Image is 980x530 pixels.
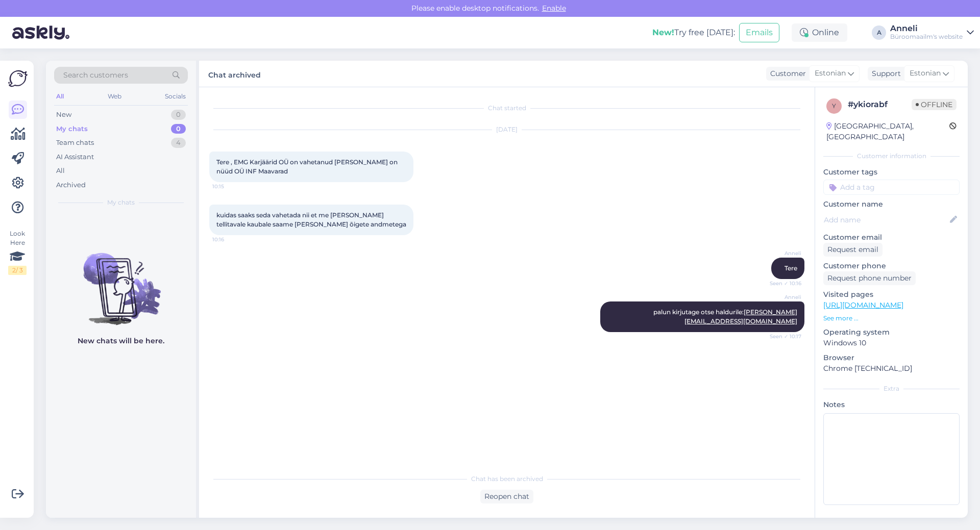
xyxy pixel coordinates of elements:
p: Operating system [823,327,960,338]
button: Emails [739,23,779,42]
span: 10:15 [212,183,251,190]
div: Socials [163,90,188,103]
div: [DATE] [209,125,804,134]
div: A [872,26,886,40]
a: [URL][DOMAIN_NAME] [823,300,903,310]
div: [GEOGRAPHIC_DATA], [GEOGRAPHIC_DATA] [826,121,949,142]
input: Add name [824,214,948,225]
span: palun kirjutage otse haldurile: [653,308,797,325]
span: Seen ✓ 10:16 [763,280,801,287]
div: Request phone number [823,271,916,285]
p: See more ... [823,314,960,323]
div: Support [868,68,901,79]
div: # ykiorabf [848,98,912,111]
p: Customer name [823,199,960,210]
div: Online [792,23,847,42]
span: My chats [107,198,135,207]
span: Chat has been archived [471,474,543,484]
div: Anneli [890,24,963,33]
div: Reopen chat [480,490,533,503]
div: Customer [766,68,806,79]
p: Customer tags [823,167,960,178]
div: All [56,166,65,176]
a: AnneliBüroomaailm's website [890,24,974,41]
div: 2 / 3 [8,266,27,275]
div: Büroomaailm's website [890,33,963,41]
div: 0 [171,110,186,120]
div: 0 [171,124,186,134]
span: Search customers [63,70,128,81]
div: Look Here [8,229,27,275]
span: Anneli [763,249,801,257]
span: Estonian [910,68,941,79]
span: Offline [912,99,957,110]
div: Customer information [823,152,960,161]
div: Team chats [56,138,94,148]
span: y [832,102,836,110]
div: Try free [DATE]: [652,27,735,39]
b: New! [652,28,674,37]
p: New chats will be here. [78,336,164,346]
p: Notes [823,399,960,410]
div: 4 [171,138,186,148]
div: Archived [56,180,86,190]
p: Browser [823,352,960,363]
span: Enable [539,4,569,13]
div: Chat started [209,104,804,113]
div: Web [106,90,124,103]
span: Seen ✓ 10:17 [763,333,801,340]
span: Tere [785,264,797,272]
p: Chrome [TECHNICAL_ID] [823,363,960,374]
div: My chats [56,124,88,134]
span: kuidas saaks seda vahetada nii et me [PERSON_NAME] tellitavale kaubale saame [PERSON_NAME] õigete... [216,211,406,228]
div: Extra [823,384,960,393]
span: Estonian [815,68,846,79]
p: Windows 10 [823,338,960,348]
img: No chats [46,235,196,326]
span: Anneli [763,293,801,301]
p: Customer email [823,232,960,243]
span: 10:16 [212,236,251,243]
div: All [54,90,66,103]
p: Visited pages [823,289,960,300]
div: AI Assistant [56,152,94,162]
span: Tere , EMG Karjäärid OÜ on vahetanud [PERSON_NAME] on nüüd OÜ INF Maavarad [216,158,399,175]
div: New [56,110,71,120]
input: Add a tag [823,180,960,195]
div: Request email [823,243,883,257]
img: Askly Logo [8,69,28,88]
label: Chat archived [208,67,261,81]
p: Customer phone [823,261,960,271]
